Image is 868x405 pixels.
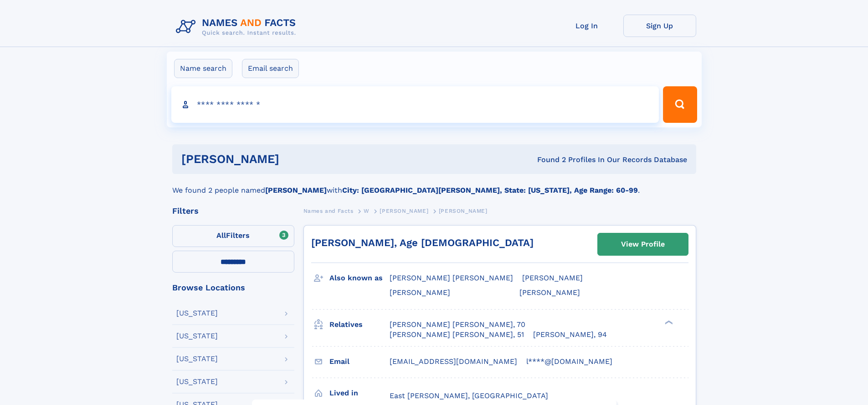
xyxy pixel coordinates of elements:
[172,207,294,215] div: Filters
[176,355,218,363] div: [US_STATE]
[408,155,687,165] div: Found 2 Profiles In Our Records Database
[311,237,534,248] a: [PERSON_NAME], Age [DEMOGRAPHIC_DATA]
[390,330,524,340] a: [PERSON_NAME] [PERSON_NAME], 51
[390,391,548,400] span: East [PERSON_NAME], [GEOGRAPHIC_DATA]
[390,288,450,297] span: [PERSON_NAME]
[172,15,303,39] img: Logo Names and Facts
[303,205,354,216] a: Names and Facts
[176,310,218,317] div: [US_STATE]
[519,288,580,297] span: [PERSON_NAME]
[176,332,218,340] div: [US_STATE]
[172,225,294,247] label: Filters
[522,274,583,282] span: [PERSON_NAME]
[364,208,370,214] span: W
[364,205,370,216] a: W
[329,354,390,369] h3: Email
[216,231,226,240] span: All
[329,317,390,332] h3: Relatives
[176,378,218,385] div: [US_STATE]
[242,59,299,78] label: Email search
[550,15,623,37] a: Log In
[329,270,390,286] h3: Also known as
[380,205,428,216] a: [PERSON_NAME]
[621,234,665,255] div: View Profile
[181,153,408,165] h1: [PERSON_NAME]
[390,357,517,366] span: [EMAIL_ADDRESS][DOMAIN_NAME]
[533,330,607,340] a: [PERSON_NAME], 94
[172,284,294,292] div: Browse Locations
[342,186,638,195] b: City: [GEOGRAPHIC_DATA][PERSON_NAME], State: [US_STATE], Age Range: 60-99
[390,274,513,282] span: [PERSON_NAME] [PERSON_NAME]
[174,59,232,78] label: Name search
[663,319,673,325] div: ❯
[172,174,696,196] div: We found 2 people named with .
[265,186,327,195] b: [PERSON_NAME]
[439,208,488,214] span: [PERSON_NAME]
[598,233,688,255] a: View Profile
[390,320,525,330] a: [PERSON_NAME] [PERSON_NAME], 70
[380,208,428,214] span: [PERSON_NAME]
[171,86,659,123] input: search input
[329,385,390,401] h3: Lived in
[623,15,696,37] a: Sign Up
[663,86,697,123] button: Search Button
